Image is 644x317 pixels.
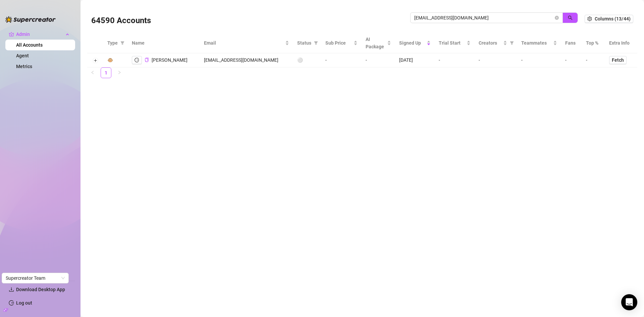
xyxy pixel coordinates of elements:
span: Type [107,39,118,47]
span: - [521,57,523,63]
th: Name [128,33,200,53]
span: crown [9,32,14,37]
a: Agent [16,53,29,58]
span: Creators [479,39,502,47]
span: filter [510,41,514,45]
span: search [568,15,573,20]
span: filter [508,38,515,48]
div: 🐵 [107,56,113,64]
td: - [582,53,605,67]
button: Copy Account UID [145,58,149,63]
td: - [435,53,475,67]
span: Admin [16,29,64,40]
td: - [475,53,518,67]
span: filter [120,41,124,45]
th: Creators [475,33,518,53]
td: [DATE] [395,53,435,67]
button: right [114,67,125,78]
span: ⚪ [297,57,303,63]
th: Sub Price [321,33,362,53]
th: Teammates [517,33,561,53]
span: Signed Up [399,39,426,47]
span: Sub Price [325,39,352,47]
span: filter [313,38,319,48]
li: 1 [101,67,111,78]
span: Teammates [521,39,552,47]
th: AI Package [362,33,395,53]
span: Download Desktop App [16,287,65,292]
span: right [117,70,121,74]
span: Columns (13/44) [595,16,631,21]
div: Open Intercom Messenger [621,294,637,310]
button: logout [132,56,142,64]
li: Previous Page [87,67,98,78]
button: Columns (13/44) [585,15,633,23]
span: build [3,308,8,312]
input: Search by UID / Name / Email / Creator Username [414,14,553,21]
span: [PERSON_NAME] [152,57,187,63]
span: logout [135,58,139,62]
th: Extra Info [605,33,637,53]
span: left [91,70,95,74]
td: - [561,53,582,67]
th: Signed Up [395,33,435,53]
td: [EMAIL_ADDRESS][DOMAIN_NAME] [200,53,293,67]
span: AI Package [366,36,386,50]
span: filter [314,41,318,45]
span: setting [587,16,592,21]
td: - [362,53,395,67]
span: copy [145,58,149,62]
a: Metrics [16,64,32,69]
img: logo-BBDzfeDw.svg [5,16,56,23]
li: Next Page [114,67,125,78]
span: Trial Start [439,39,465,47]
span: Fetch [612,57,624,63]
th: Fans [561,33,582,53]
h3: 64590 Accounts [91,15,151,26]
a: 1 [101,68,111,78]
th: Email [200,33,293,53]
span: filter [119,38,126,48]
button: Fetch [609,56,627,64]
a: All Accounts [16,42,43,48]
span: Supercreator Team [6,273,65,283]
a: Log out [16,300,32,306]
th: Top % [582,33,605,53]
th: Trial Start [435,33,475,53]
span: Email [204,39,284,47]
button: left [87,67,98,78]
span: Status [297,39,311,47]
td: - [321,53,362,67]
span: download [9,287,14,292]
button: Expand row [93,58,98,63]
button: close-circle [555,16,559,20]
